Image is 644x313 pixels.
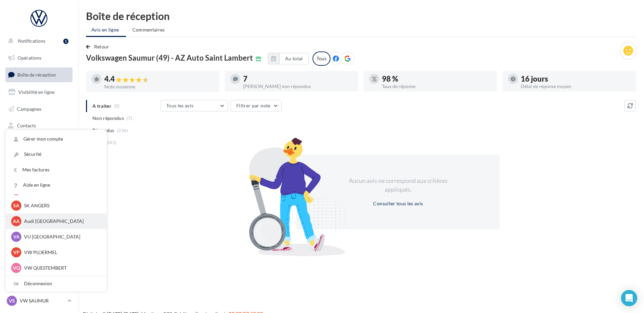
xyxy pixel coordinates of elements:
span: Tous les avis [166,103,194,108]
button: Consulter tous les avis [370,200,426,208]
div: 7 [243,75,353,83]
span: Visibilité en ligne [18,89,55,95]
div: 16 jours [521,75,630,83]
a: Opérations [4,51,74,65]
span: Retour [94,44,109,49]
a: Aide en ligne [6,178,107,193]
span: (7) [127,116,132,121]
span: Contacts [17,123,36,128]
p: SK ANGERS [24,202,99,209]
a: Calendrier [4,152,74,167]
button: Au total [268,53,309,64]
p: VW PLOERMEL [24,249,99,256]
span: AA [13,218,20,225]
a: Campagnes DataOnDemand [4,192,74,212]
a: Campagnes [4,102,74,116]
div: Taux de réponse [382,84,492,89]
button: Tous les avis [160,100,228,111]
span: Notifications [18,38,45,44]
span: Non répondus [92,115,124,122]
span: VA [13,233,20,240]
p: VW SAUMUR [20,297,65,304]
span: VS [9,297,15,304]
a: PLV et print personnalisable [4,169,74,189]
a: Gérer mon compte [6,131,107,147]
div: [PERSON_NAME] non répondus [243,84,353,89]
a: Sécurité [6,147,107,162]
span: VP [13,249,20,256]
div: 4.4 [104,75,214,83]
p: VU [GEOGRAPHIC_DATA] [24,233,99,240]
div: Tous [313,51,330,66]
span: (343) [105,140,117,145]
div: 98 % [382,75,492,83]
p: Audi [GEOGRAPHIC_DATA] [24,218,99,225]
span: Volkswagen Saumur (49) - AZ Auto Saint Lambert [86,54,253,62]
a: Contacts [4,119,74,133]
div: Boîte de réception [86,11,636,21]
span: Opérations [18,55,41,61]
button: Retour [86,43,112,51]
a: Visibilité en ligne [4,85,74,99]
div: Aucun avis ne correspond aux critères appliqués. [340,176,456,194]
div: Délai de réponse moyen [521,84,630,89]
a: Médiathèque [4,135,74,150]
button: Notifications 1 [4,34,71,48]
button: Filtrer par note [231,100,282,111]
a: Boîte de réception [4,67,74,82]
span: Campagnes [17,106,41,111]
span: (336) [117,128,128,133]
span: SA [13,202,19,209]
p: VW QUESTEMBERT [24,265,99,271]
div: Déconnexion [6,276,107,291]
button: Au total [279,53,309,64]
div: 1 [63,39,68,44]
span: VQ [13,265,20,271]
div: Note moyenne [104,84,214,89]
span: Répondus [92,127,114,134]
a: VS VW SAUMUR [5,294,72,307]
a: Mes factures [6,162,107,178]
div: Open Intercom Messenger [621,290,637,306]
span: Boîte de réception [17,72,56,78]
span: Commentaires [132,26,165,33]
